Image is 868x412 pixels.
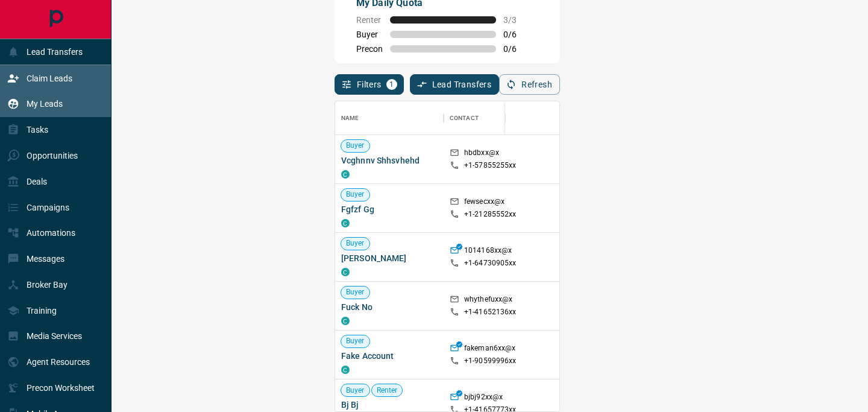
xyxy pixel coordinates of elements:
span: Renter [356,15,383,25]
div: condos.ca [341,170,350,179]
span: Buyer [341,189,370,200]
p: +1- 64730905xx [464,258,517,268]
p: +1- 41652136xx [464,307,517,317]
div: Contact [450,101,479,135]
p: +1- 21285552xx [464,209,517,220]
span: 1 [388,80,396,89]
div: condos.ca [341,366,350,374]
span: Precon [356,44,383,54]
div: Name [335,101,444,135]
p: fewsecxx@x [464,197,505,209]
button: Filters1 [335,74,404,95]
span: Bj Bj [341,399,438,411]
div: condos.ca [341,317,350,325]
div: condos.ca [341,219,350,227]
span: Renter [372,385,403,396]
span: Fake Account [341,350,438,362]
p: +1- 90599996xx [464,356,517,366]
span: Vcghnnv Shhsvhehd [341,154,438,166]
span: Buyer [341,385,370,396]
span: Fgfzf Gg [341,203,438,215]
span: 0 / 6 [503,44,530,54]
span: Fuck No [341,301,438,313]
span: [PERSON_NAME] [341,252,438,264]
div: Contact [444,101,540,135]
div: Name [341,101,359,135]
span: Buyer [341,238,370,249]
button: Lead Transfers [410,74,500,95]
p: hbdbxx@x [464,148,499,160]
span: 3 / 3 [503,15,530,25]
span: Buyer [356,30,383,39]
p: whythefuxx@x [464,294,513,307]
p: 1014168xx@x [464,246,512,258]
p: fakeman6xx@x [464,343,516,356]
p: bjbj92xx@x [464,392,503,405]
button: Refresh [499,74,560,95]
div: condos.ca [341,268,350,276]
span: Buyer [341,287,370,297]
p: +1- 57855255xx [464,160,517,171]
span: Buyer [341,336,370,346]
span: Buyer [341,141,370,151]
span: 0 / 6 [503,30,530,39]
